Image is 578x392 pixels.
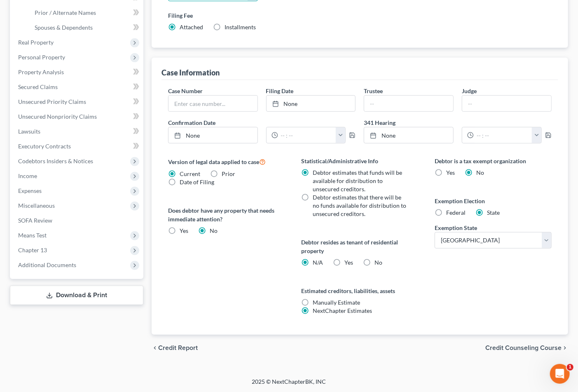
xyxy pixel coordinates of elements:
[435,197,552,205] label: Exemption Election
[18,172,37,179] span: Income
[152,345,198,351] button: chevron_left Credit Report
[18,232,47,239] span: Means Test
[35,24,93,31] span: Spouses & Dependents
[12,139,143,154] a: Executory Contracts
[313,259,323,266] span: N/A
[18,128,40,135] span: Lawsuits
[476,169,484,176] span: No
[474,127,532,143] input: -- : --
[12,65,143,80] a: Property Analysis
[267,96,356,111] a: None
[266,87,294,95] label: Filing Date
[168,206,285,223] label: Does debtor have any property that needs immediate attention?
[18,54,65,61] span: Personal Property
[435,157,552,165] label: Debtor is a tax exempt organization
[278,127,336,143] input: -- : --
[562,345,568,351] i: chevron_right
[487,209,500,216] span: State
[313,194,406,217] span: Debtor estimates that there will be no funds available for distribution to unsecured creditors.
[462,96,551,111] input: --
[18,202,55,209] span: Miscellaneous
[161,68,220,77] div: Case Information
[164,118,360,127] label: Confirmation Date
[222,170,235,177] span: Prior
[18,98,86,105] span: Unsecured Priority Claims
[18,157,93,164] span: Codebtors Insiders & Notices
[313,299,360,306] span: Manually Estimate
[12,213,143,228] a: SOFA Review
[18,246,47,254] span: Chapter 13
[168,96,257,111] input: Enter case number...
[344,259,353,266] span: Yes
[301,238,418,255] label: Debtor resides as tenant of residential property
[18,113,97,120] span: Unsecured Nonpriority Claims
[364,127,453,143] a: None
[28,5,143,20] a: Prior / Alternate Names
[360,118,556,127] label: 341 Hearing
[18,143,71,150] span: Executory Contracts
[18,187,42,194] span: Expenses
[152,345,158,351] i: chevron_left
[210,227,218,234] span: No
[462,87,477,95] label: Judge
[446,169,455,176] span: Yes
[168,127,257,143] a: None
[168,87,203,95] label: Case Number
[180,227,188,234] span: Yes
[180,170,200,177] span: Current
[28,20,143,35] a: Spouses & Dependents
[180,178,214,185] span: Date of Filing
[18,39,54,46] span: Real Property
[168,11,552,20] label: Filing Fee
[313,169,402,192] span: Debtor estimates that funds will be available for distribution to unsecured creditors.
[313,307,372,314] span: NextChapter Estimates
[12,80,143,94] a: Secured Claims
[10,286,143,305] a: Download & Print
[435,223,477,232] label: Exemption State
[18,261,76,268] span: Additional Documents
[225,23,256,31] span: Installments
[301,286,418,295] label: Estimated creditors, liabilities, assets
[364,87,383,95] label: Trustee
[158,345,198,351] span: Credit Report
[567,364,573,371] span: 1
[301,157,418,165] label: Statistical/Administrative Info
[18,68,64,75] span: Property Analysis
[35,9,96,16] span: Prior / Alternate Names
[374,259,382,266] span: No
[485,345,562,351] span: Credit Counseling Course
[12,124,143,139] a: Lawsuits
[485,345,568,351] button: Credit Counseling Course chevron_right
[18,217,52,224] span: SOFA Review
[364,96,453,111] input: --
[168,157,285,167] label: Version of legal data applied to case
[180,23,203,31] span: Attached
[12,109,143,124] a: Unsecured Nonpriority Claims
[446,209,466,216] span: Federal
[18,83,58,90] span: Secured Claims
[12,94,143,109] a: Unsecured Priority Claims
[550,364,570,384] iframe: Intercom live chat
